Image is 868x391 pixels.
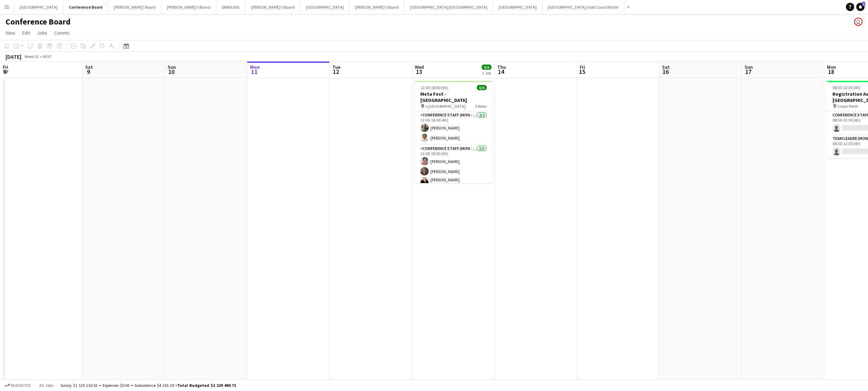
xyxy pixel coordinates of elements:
[415,64,424,70] span: Wed
[23,54,40,59] span: Week 32
[3,382,32,389] button: Budgeted
[11,383,31,388] span: Budgeted
[19,28,33,37] a: Edit
[837,104,858,109] span: Crown Perth
[425,104,466,109] span: 1 [GEOGRAPHIC_DATA]
[6,53,21,60] div: [DATE]
[84,68,93,76] span: 9
[415,111,492,145] app-card-role: Conference Staff (Mon - Fri)2/212:00-16:00 (4h)[PERSON_NAME][PERSON_NAME]
[350,0,405,14] button: [PERSON_NAME]'s Board
[246,0,300,14] button: [PERSON_NAME]'s Board
[493,0,542,14] button: [GEOGRAPHIC_DATA]
[2,68,8,76] span: 8
[854,18,862,26] app-user-avatar: Kristelle Bristow
[54,30,70,36] span: Comms
[497,64,506,70] span: Thu
[579,68,585,76] span: 15
[6,30,15,36] span: View
[405,0,493,14] button: [GEOGRAPHIC_DATA]/[GEOGRAPHIC_DATA]
[22,30,30,36] span: Edit
[331,68,340,76] span: 12
[542,0,624,14] button: [GEOGRAPHIC_DATA]/Gold Coast Winter
[827,64,836,70] span: Mon
[862,2,865,6] span: 3
[6,17,71,27] h1: Conference Board
[177,383,236,388] span: Total Budgeted $1 129 469.71
[37,30,47,36] span: Jobs
[85,64,93,70] span: Sat
[249,68,260,76] span: 11
[415,81,492,183] app-job-card: 12:00-18:00 (6h)6/6Meta Fest - [GEOGRAPHIC_DATA] 1 [GEOGRAPHIC_DATA]3 RolesConference Staff (Mon ...
[63,0,108,14] button: Conference Board
[216,0,246,14] button: SAMSUNG
[856,3,865,11] a: 3
[420,85,448,90] span: 12:00-18:00 (6h)
[832,85,860,90] span: 08:30-12:30 (4h)
[51,28,72,37] a: Comms
[108,0,161,14] button: [PERSON_NAME]' Board
[161,0,216,14] button: [PERSON_NAME]'s Board
[662,64,670,70] span: Sat
[482,65,491,70] span: 6/6
[43,54,52,59] div: AEST
[415,91,492,103] h3: Meta Fest - [GEOGRAPHIC_DATA]
[3,28,18,37] a: View
[482,70,491,76] div: 1 Job
[745,64,753,70] span: Sun
[415,145,492,190] app-card-role: Conference Staff (Mon - Fri)3/312:00-18:00 (6h)[PERSON_NAME][PERSON_NAME][PERSON_NAME] [PERSON_NAME]
[332,64,340,70] span: Tue
[300,0,350,14] button: [GEOGRAPHIC_DATA]
[38,383,54,388] span: All jobs
[826,68,836,76] span: 18
[250,64,260,70] span: Mon
[580,64,585,70] span: Fri
[3,64,8,70] span: Fri
[414,68,424,76] span: 13
[496,68,506,76] span: 14
[34,28,50,37] a: Jobs
[60,383,236,388] div: Salary $1 125 216.52 + Expenses $0.00 + Subsistence $4 253.19 =
[661,68,670,76] span: 16
[14,0,63,14] button: [GEOGRAPHIC_DATA]
[744,68,753,76] span: 17
[477,85,487,90] span: 6/6
[168,64,176,70] span: Sun
[475,104,487,109] span: 3 Roles
[167,68,176,76] span: 10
